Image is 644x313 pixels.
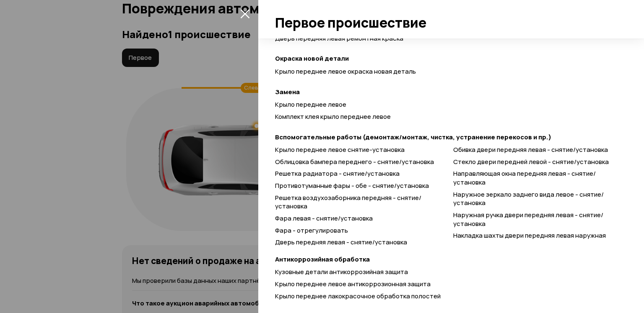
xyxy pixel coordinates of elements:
[275,112,391,121] span: Комплект клея крыло переднее левое
[275,157,434,166] span: Облицовка бампера переднего - снятие/установка
[453,190,604,208] span: Наружное зеркало заднего вида левое - снятие/установка
[275,67,416,76] span: Крыло переднее левое окраска новая деталь
[453,145,608,154] span: Обивка двери передняя левая - снятие/установка
[275,255,619,264] strong: Антикоррозийная обработка
[238,7,252,20] button: закрыть
[275,54,619,63] strong: Окраска новой детали
[275,280,431,288] span: Крыло переднее левое антикоррозионная защита
[275,292,441,300] span: Крыло переднее лакокрасочное обработка полостей
[275,181,429,190] span: Противотуманные фары - обе - снятие/установка
[275,145,405,154] span: Крыло переднее левое снятие-установка
[453,157,609,166] span: Стекло двери передней левой - снятие/установка
[275,34,403,43] span: Дверь передняя левая ремонтная краска
[453,169,596,187] span: Направляющая окна передняя левая - снятие/установка
[275,133,619,142] strong: Вспомогательные работы (демонтаж/монтаж, чистка, устранение перекосов и пр.)
[453,210,603,228] span: Наружная ручка двери передняя левая - снятие/установка
[275,267,408,276] span: Кузовные детали антикоррозийная защита
[275,214,373,223] span: Фара левая - снятие/установка
[275,193,421,211] span: Решетка воздухозаборника передняя - снятие/установка
[275,100,346,109] span: Крыло переднее левое
[453,231,606,240] span: Накладка шахты двери передняя левая наружная
[275,238,407,246] span: Дверь передняя левая - снятие/установка
[275,226,348,235] span: Фара - отрегулировать
[275,88,619,97] strong: Замена
[275,169,400,178] span: Решетка радиатора - снятие/установка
